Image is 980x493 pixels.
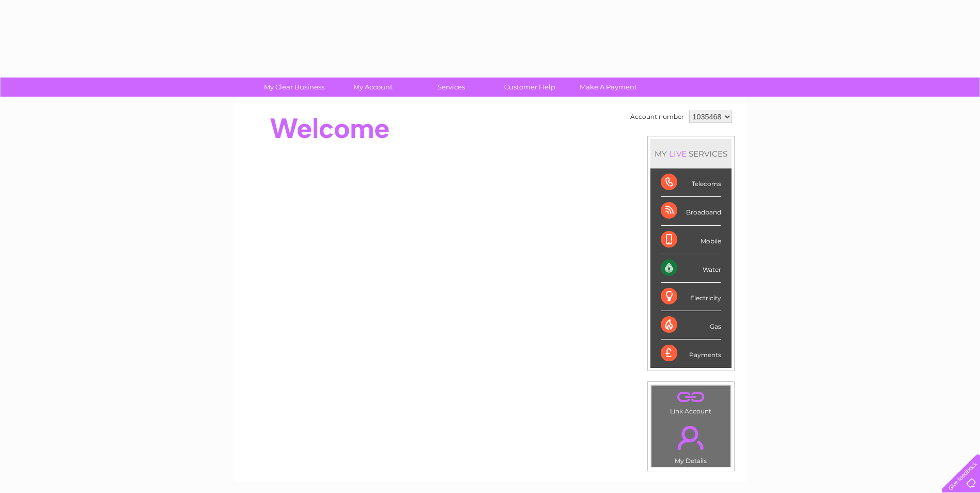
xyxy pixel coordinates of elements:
a: . [654,420,728,456]
a: Customer Help [487,78,572,97]
div: Payments [661,340,721,367]
a: My Account [330,78,415,97]
div: Telecoms [661,168,721,197]
div: Gas [661,311,721,340]
td: Link Account [651,385,731,418]
div: Water [661,254,721,283]
div: Electricity [661,283,721,311]
a: Make A Payment [566,78,651,97]
div: Broadband [661,197,721,225]
div: MY SERVICES [650,139,732,168]
td: My Details [651,417,731,468]
div: Mobile [661,226,721,254]
a: . [654,388,728,406]
div: LIVE [667,149,689,159]
a: Services [409,78,494,97]
td: Account number [628,108,687,126]
a: My Clear Business [252,78,337,97]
